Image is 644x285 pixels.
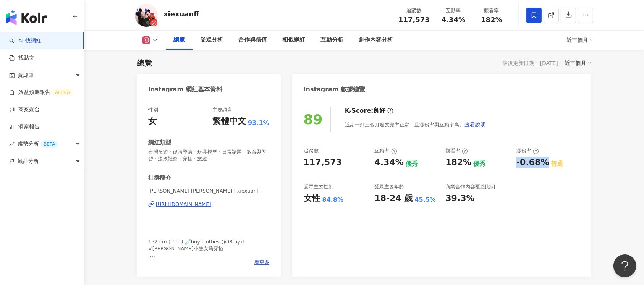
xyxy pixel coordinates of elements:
div: Instagram 數據總覽 [304,85,366,94]
div: 女性 [304,193,320,204]
span: 台灣旅遊 · 促購導購 · 玩具模型 · 日常話題 · 教育與學習 · 法政社會 · 穿搭 · 旅遊 [148,149,269,162]
div: 社群簡介 [148,174,171,182]
div: 受眾分析 [200,36,223,45]
button: 查看說明 [464,117,486,132]
div: 商業合作內容覆蓋比例 [445,183,495,190]
a: [URL][DOMAIN_NAME] [148,201,269,208]
div: 總覽 [137,58,152,68]
div: 4.34% [374,157,403,168]
div: 觀看率 [477,7,506,15]
div: BETA [40,140,58,148]
a: 洞察報告 [9,123,40,131]
a: 效益預測報告ALPHA [9,89,73,96]
span: 看更多 [254,259,269,266]
div: 受眾主要年齡 [374,183,404,190]
div: 女 [148,115,157,127]
img: KOL Avatar [135,4,158,27]
span: [PERSON_NAME] [PERSON_NAME] | xiexuanff [148,188,269,194]
div: xiexuanff [163,9,199,19]
span: 93.1% [248,119,269,127]
div: 普通 [551,160,563,168]
span: 資源庫 [18,66,34,84]
div: 繁體中文 [212,115,246,127]
div: 近三個月 [566,34,593,46]
a: 商案媒合 [9,106,40,113]
a: 找貼文 [9,54,34,62]
span: 4.34% [442,16,465,24]
span: rise [9,141,15,147]
div: 互動率 [374,147,397,154]
span: 競品分析 [18,152,39,170]
div: 84.8% [322,196,344,204]
span: 182% [481,16,502,24]
span: 查看說明 [464,121,486,128]
div: 相似網紅 [282,36,305,45]
div: [URL][DOMAIN_NAME] [156,201,211,208]
div: 漲粉率 [516,147,539,154]
div: 創作內容分析 [359,36,393,45]
span: 趨勢分析 [18,135,58,152]
div: 近期一到三個月發文頻率正常，且漲粉率與互動率高。 [345,117,486,132]
div: 觀看率 [445,147,468,154]
div: 主要語言 [212,107,232,113]
div: 良好 [374,107,386,115]
span: 152 cm ( ˶ ̇ ̵ ̇˶ )‪‪ 🧷buy clothes @98my.if #[PERSON_NAME]小隻女嗨穿搭 . 📩合作請洽|小盒子& [PERSON_NAME] ˗ˏˋ ♡... [148,239,260,272]
div: 117,573 [304,157,342,168]
img: logo [6,10,47,25]
div: 39.3% [445,193,474,204]
a: searchAI 找網紅 [9,37,41,45]
span: 117,573 [398,16,430,24]
div: 性別 [148,107,158,113]
div: 最後更新日期：[DATE] [503,60,558,66]
div: 互動分析 [320,36,343,45]
div: 優秀 [473,160,485,168]
div: 追蹤數 [304,147,319,154]
div: Instagram 網紅基本資料 [148,85,222,94]
div: 網紅類型 [148,139,171,147]
div: 89 [304,112,323,127]
div: 互動率 [439,7,468,15]
div: 追蹤數 [398,7,430,15]
div: 近三個月 [565,58,591,68]
div: -0.68% [516,157,549,168]
div: 總覽 [173,36,185,45]
div: 受眾主要性別 [304,183,333,190]
div: K-Score : [345,107,393,115]
div: 18-24 歲 [374,193,413,204]
div: 45.5% [415,196,436,204]
div: 182% [445,157,471,168]
div: 優秀 [406,160,418,168]
div: 合作與價值 [238,36,267,45]
iframe: Help Scout Beacon - Open [613,254,636,277]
